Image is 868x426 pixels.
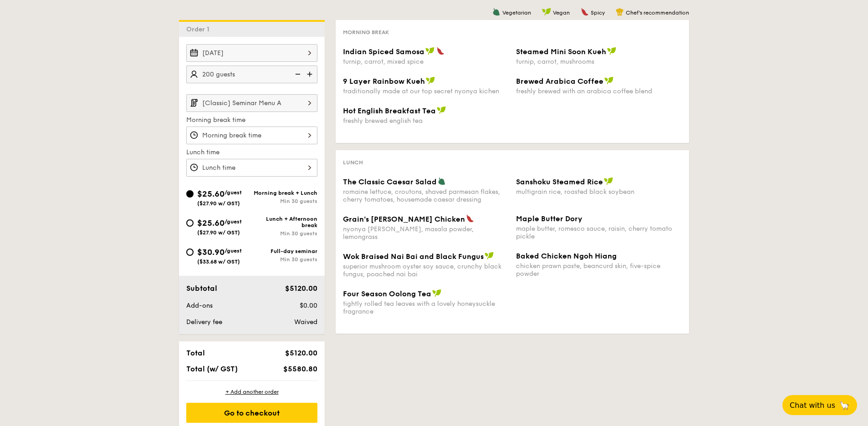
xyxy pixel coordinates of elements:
span: Wok Braised Nai Bai and Black Fungus [343,252,484,261]
img: icon-reduce.1d2dbef1.svg [290,66,304,83]
span: Waived [294,318,317,326]
span: 9 Layer Rainbow Kueh [343,77,425,86]
div: turnip, carrot, mushrooms [516,58,682,66]
span: /guest [225,218,242,225]
img: icon-vegan.f8ff3823.svg [604,177,613,185]
img: icon-chevron-right.3c0dfbd6.svg [302,94,317,112]
input: Event date [186,44,317,62]
span: $25.60 [197,218,225,228]
img: icon-vegetarian.fe4039eb.svg [492,8,500,16]
label: Morning break time [186,116,317,125]
input: $25.60/guest($27.90 w/ GST)Lunch + Afternoon breakMin 30 guests [186,219,194,227]
span: Grain's [PERSON_NAME] Chicken [343,215,465,223]
span: Vegan [553,10,570,16]
span: ($27.90 w/ GST) [197,200,240,207]
span: Lunch [343,159,363,166]
img: icon-spicy.37a8142b.svg [436,47,444,55]
input: Morning break time [186,127,317,144]
span: Delivery fee [186,318,222,326]
span: Sanshoku Steamed Rice [516,177,603,186]
img: icon-spicy.37a8142b.svg [581,8,589,16]
span: $25.60 [197,189,225,199]
img: icon-add.58712e84.svg [304,66,317,83]
span: $30.90 [197,247,225,257]
span: Hot English Breakfast Tea [343,106,436,115]
span: /guest [225,248,242,254]
span: $5580.80 [283,365,317,373]
span: Morning break [343,29,389,35]
span: Vegetarian [502,10,531,16]
div: nyonya [PERSON_NAME], masala powder, lemongrass [343,225,509,241]
div: Min 30 guests [252,256,317,263]
span: 🦙 [839,400,850,411]
span: /guest [225,189,242,196]
div: freshly brewed english tea [343,117,509,125]
span: ($33.68 w/ GST) [197,259,240,265]
img: icon-vegan.f8ff3823.svg [437,106,446,114]
img: icon-vegetarian.fe4039eb.svg [438,177,446,185]
div: Lunch + Afternoon break [252,216,317,228]
label: Lunch time [186,148,317,157]
div: Min 30 guests [252,198,317,204]
div: multigrain rice, roasted black soybean [516,188,682,196]
img: icon-vegan.f8ff3823.svg [604,76,613,85]
div: + Add another order [186,388,317,396]
span: The Classic Caesar Salad [343,177,437,186]
span: Baked Chicken Ngoh Hiang [516,252,617,260]
img: icon-vegan.f8ff3823.svg [607,47,616,55]
div: Full-day seminar [252,248,317,254]
span: Chat with us [790,401,835,410]
input: $25.60/guest($27.90 w/ GST)Morning break + LunchMin 30 guests [186,190,194,198]
span: Indian Spiced Samosa [343,47,424,56]
img: icon-vegan.f8ff3823.svg [485,252,494,260]
input: $30.90/guest($33.68 w/ GST)Full-day seminarMin 30 guests [186,248,194,256]
span: Chef's recommendation [626,10,689,16]
img: icon-vegan.f8ff3823.svg [425,47,434,55]
span: $5120.00 [285,284,317,293]
div: maple butter, romesco sauce, raisin, cherry tomato pickle [516,225,682,240]
span: Order 1 [186,25,213,33]
span: Steamed Mini Soon Kueh [516,47,606,56]
img: icon-spicy.37a8142b.svg [466,214,474,223]
span: Subtotal [186,284,217,293]
div: freshly brewed with an arabica coffee blend [516,87,682,95]
div: turnip, carrot, mixed spice [343,58,509,66]
span: $0.00 [300,302,317,309]
div: traditionally made at our top secret nyonya kichen [343,87,509,95]
span: Spicy [591,10,605,16]
div: Min 30 guests [252,230,317,237]
span: Four Season Oolong Tea [343,289,431,298]
div: Go to checkout [186,403,317,423]
input: Lunch time [186,159,317,177]
input: Number of guests [186,66,317,83]
img: icon-vegan.f8ff3823.svg [542,8,551,16]
span: Total (w/ GST) [186,365,238,373]
span: Add-ons [186,302,213,309]
img: icon-vegan.f8ff3823.svg [426,76,435,85]
span: ($27.90 w/ GST) [197,229,240,236]
div: superior mushroom oyster soy sauce, crunchy black fungus, poached nai bai [343,263,509,278]
img: icon-vegan.f8ff3823.svg [432,289,441,297]
span: Total [186,349,205,357]
div: romaine lettuce, croutons, shaved parmesan flakes, cherry tomatoes, housemade caesar dressing [343,188,509,203]
div: tightly rolled tea leaves with a lovely honeysuckle fragrance [343,300,509,315]
span: Maple Butter Dory [516,214,582,223]
div: Morning break + Lunch [252,190,317,196]
span: $5120.00 [285,349,317,357]
button: Chat with us🦙 [782,395,857,415]
div: chicken prawn paste, beancurd skin, five-spice powder [516,262,682,278]
span: Brewed Arabica Coffee [516,77,603,86]
img: icon-chef-hat.a58ddaea.svg [616,8,624,16]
